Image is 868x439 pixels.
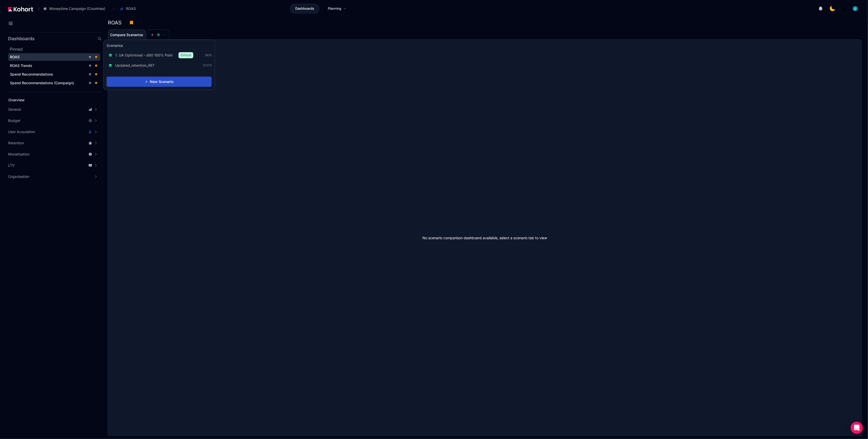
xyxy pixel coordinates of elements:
span: User Acquisition [8,129,35,134]
img: logo_MoneyTimeLogo_1_20250619094856634230.png [842,6,847,11]
span: Overview [8,98,25,102]
span: Dashboards [295,6,314,11]
span: Default [179,52,193,58]
h3: ROAS [108,20,125,25]
h3: Scenarios [107,43,123,49]
span: ROAS Trends [10,63,32,68]
div: No scenario comparison dashboard available, select a scenario tab to view [108,40,862,436]
a: Planning [322,4,352,13]
h2: Pinned [10,46,102,52]
a: Spend Recommendations (Campaign) [8,79,100,87]
button: Updated_retention_467 [107,61,159,69]
span: Organisation [8,174,29,179]
span: Spend Recommendations [10,72,53,76]
button: ROAS [117,4,141,13]
img: Kohort logo [8,7,33,11]
h2: Dashboards [8,36,35,41]
span: Spend Recommendations (Campaign) [10,81,74,85]
span: / [34,6,39,11]
span: ROAS [126,6,136,11]
span: Monetisation [8,152,30,157]
div: Open Intercom Messenger [851,422,863,434]
span: 9816 [205,53,212,57]
button: 1. UA Optimised - d90 100% PaidDefault [107,51,195,60]
a: Overview [7,96,93,104]
span: Updated_retention_467 [115,63,154,68]
span: Planning [328,6,341,11]
span: › [112,7,115,11]
a: Spend Recommendations [8,70,100,78]
span: 1. UA Optimised - d90 100% Paid [115,53,172,58]
span: Moneytime Campaign (Countries) [49,6,105,11]
span: 10079 [203,63,212,67]
span: Retention [8,140,24,146]
span: ROAS [10,55,20,59]
a: ROAS Trends [8,62,100,69]
span: Compare Scenarios [110,33,143,37]
span: Budget [8,118,20,123]
span: LTV [8,163,15,168]
a: Dashboards [290,4,319,13]
button: New Scenario [107,77,212,87]
a: ROAS [8,53,100,61]
span: New Scenario [150,79,173,84]
span: General [8,107,21,112]
button: Moneytime Campaign (Countries) [40,4,111,13]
